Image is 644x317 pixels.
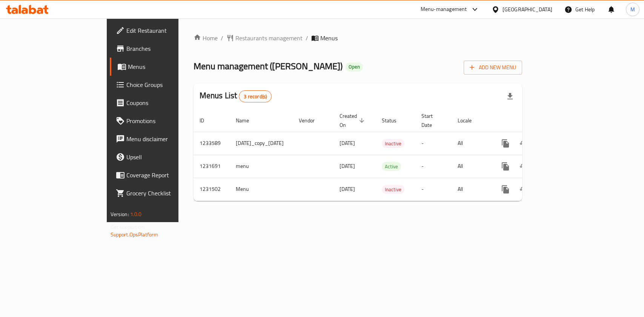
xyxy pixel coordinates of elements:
[452,155,490,178] td: All
[464,61,522,75] button: Add New Menu
[340,161,355,171] span: [DATE]
[306,34,308,43] li: /
[126,44,208,53] span: Branches
[111,222,145,232] span: Get support on:
[496,157,515,175] button: more
[382,185,404,194] div: Inactive
[111,230,158,239] a: Support.OpsPlatform
[382,139,404,148] div: Inactive
[452,132,490,155] td: All
[221,34,223,43] li: /
[110,76,214,94] a: Choice Groups
[458,116,481,125] span: Locale
[200,116,214,125] span: ID
[200,90,272,102] h2: Menus List
[501,87,519,105] div: Export file
[415,132,452,155] td: -
[382,116,406,125] span: Status
[230,155,293,178] td: menu
[126,80,208,89] span: Choice Groups
[110,40,214,58] a: Branches
[421,111,443,130] span: Start Date
[194,58,343,75] span: Menu management ( [PERSON_NAME] )
[239,93,271,100] span: 3 record(s)
[515,134,533,152] button: Change Status
[382,185,404,194] span: Inactive
[340,184,355,194] span: [DATE]
[515,157,533,175] button: Change Status
[490,109,575,132] th: Actions
[235,34,303,43] span: Restaurants management
[110,94,214,112] a: Coupons
[415,178,452,201] td: -
[194,34,523,43] nav: breadcrumb
[126,189,208,198] span: Grocery Checklist
[320,34,338,43] span: Menus
[340,111,367,130] span: Created On
[110,184,214,202] a: Grocery Checklist
[415,155,452,178] td: -
[382,162,401,171] span: Active
[194,109,575,201] table: enhanced table
[496,134,515,152] button: more
[470,63,516,72] span: Add New Menu
[503,5,552,14] div: [GEOGRAPHIC_DATA]
[110,148,214,166] a: Upsell
[111,209,129,219] span: Version:
[230,132,293,155] td: [DATE]_copy_[DATE]
[130,209,142,219] span: 1.0.0
[515,180,533,198] button: Change Status
[346,62,363,72] div: Open
[226,34,303,43] a: Restaurants management
[382,139,404,148] span: Inactive
[126,152,208,162] span: Upsell
[126,98,208,107] span: Coupons
[126,171,208,180] span: Coverage Report
[110,112,214,130] a: Promotions
[128,62,208,71] span: Menus
[236,116,259,125] span: Name
[110,58,214,76] a: Menus
[230,178,293,201] td: Menu
[452,178,490,201] td: All
[496,180,515,198] button: more
[299,116,324,125] span: Vendor
[346,64,363,70] span: Open
[110,21,214,40] a: Edit Restaurant
[239,90,272,102] div: Total records count
[340,138,355,148] span: [DATE]
[110,130,214,148] a: Menu disclaimer
[126,116,208,125] span: Promotions
[126,26,208,35] span: Edit Restaurant
[630,5,635,14] span: M
[110,166,214,184] a: Coverage Report
[126,134,208,143] span: Menu disclaimer
[421,5,467,14] div: Menu-management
